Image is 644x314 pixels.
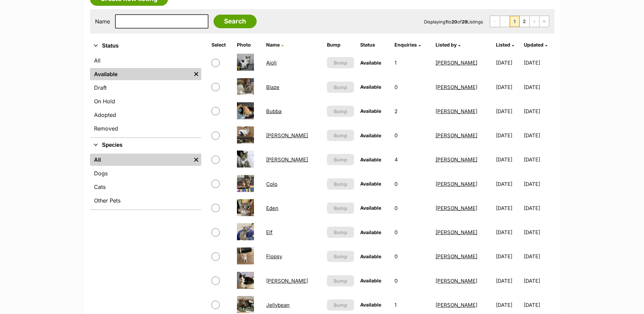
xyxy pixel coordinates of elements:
[436,302,477,308] a: [PERSON_NAME]
[90,68,191,80] a: Available
[524,269,554,293] td: [DATE]
[493,245,523,268] td: [DATE]
[266,132,308,139] a: [PERSON_NAME]
[90,167,201,179] a: Dogs
[524,172,554,196] td: [DATE]
[424,19,483,24] span: Displaying to of Listings
[392,269,432,293] td: 0
[334,180,347,188] span: Bump
[524,42,544,48] span: Updated
[360,84,381,90] span: Available
[360,181,381,187] span: Available
[493,196,523,220] td: [DATE]
[266,229,273,235] a: Elf
[327,251,354,262] button: Bump
[524,148,554,171] td: [DATE]
[496,42,514,48] a: Listed
[524,51,554,74] td: [DATE]
[191,68,201,80] a: Remove filter
[530,16,539,27] a: Next page
[520,16,529,27] a: Page 2
[327,275,354,286] button: Bump
[266,253,282,260] a: Flopsy
[510,16,519,27] span: Page 1
[394,42,421,48] a: Enquiries
[237,296,254,313] img: Jellybean
[392,51,432,74] td: 1
[392,100,432,123] td: 2
[524,221,554,244] td: [DATE]
[357,39,391,50] th: Status
[266,42,280,48] span: Name
[234,39,263,50] th: Photo
[334,84,347,91] span: Bump
[392,148,432,171] td: 4
[436,59,477,66] a: [PERSON_NAME]
[191,154,201,166] a: Remove filter
[95,18,110,24] label: Name
[360,133,381,138] span: Available
[360,60,381,66] span: Available
[90,194,201,207] a: Other Pets
[360,229,381,235] span: Available
[524,100,554,123] td: [DATE]
[334,132,347,139] span: Bump
[436,205,477,211] a: [PERSON_NAME]
[324,39,357,50] th: Bump
[334,156,347,163] span: Bump
[392,221,432,244] td: 0
[392,172,432,196] td: 0
[266,156,308,163] a: [PERSON_NAME]
[436,84,477,90] a: [PERSON_NAME]
[436,181,477,187] a: [PERSON_NAME]
[266,108,281,115] a: Bubba
[493,75,523,99] td: [DATE]
[392,245,432,268] td: 0
[360,205,381,211] span: Available
[90,95,201,107] a: On Hold
[524,42,547,48] a: Updated
[392,196,432,220] td: 0
[496,42,510,48] span: Listed
[490,16,549,27] nav: Pagination
[493,100,523,123] td: [DATE]
[493,172,523,196] td: [DATE]
[327,130,354,141] button: Bump
[436,108,477,115] a: [PERSON_NAME]
[452,19,457,24] strong: 20
[334,59,347,66] span: Bump
[266,59,277,66] a: Aioli
[90,181,201,193] a: Cats
[266,205,278,211] a: Eden
[334,253,347,260] span: Bump
[436,278,477,284] a: [PERSON_NAME]
[327,154,354,165] button: Bump
[266,302,290,308] a: Jellybean
[394,42,417,48] span: translation missing: en.admin.listings.index.attributes.enquiries
[334,277,347,284] span: Bump
[90,54,201,67] a: All
[524,196,554,220] td: [DATE]
[90,109,201,121] a: Adopted
[524,245,554,268] td: [DATE]
[360,254,381,259] span: Available
[90,152,201,209] div: Species
[334,229,347,236] span: Bump
[266,42,283,48] a: Name
[266,278,308,284] a: [PERSON_NAME]
[360,157,381,162] span: Available
[360,108,381,114] span: Available
[90,82,201,94] a: Draft
[334,301,347,309] span: Bump
[360,302,381,308] span: Available
[493,148,523,171] td: [DATE]
[445,19,447,24] strong: 1
[392,124,432,147] td: 0
[500,16,510,27] span: Previous page
[90,53,201,137] div: Status
[493,51,523,74] td: [DATE]
[524,75,554,99] td: [DATE]
[266,181,277,187] a: Colo
[90,154,191,166] a: All
[334,108,347,115] span: Bump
